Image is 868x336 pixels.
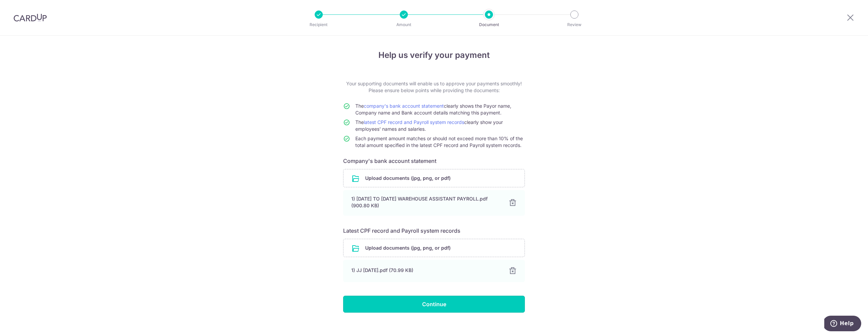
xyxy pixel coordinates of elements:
[343,80,525,94] p: Your supporting documents will enable us to approve your payments smoothly! Please ensure below p...
[351,195,500,209] div: 1) [DATE] TO [DATE] WAREHOUSE ASSISTANT PAYROLL.pdf (900.80 KB)
[343,296,525,313] input: Continue
[824,316,861,333] iframe: Opens a widget where you can find more information
[379,21,429,28] p: Amount
[343,239,525,257] div: Upload documents (jpg, png, or pdf)
[549,21,599,28] p: Review
[355,119,503,132] span: The clearly show your employees' names and salaries.
[364,103,444,109] a: company's bank account statement
[364,119,464,125] a: latest CPF record and Payroll system records
[343,227,525,235] h6: Latest CPF record and Payroll system records
[355,135,523,148] span: Each payment amount matches or should not exceed more than 10% of the total amount specified in t...
[464,21,514,28] p: Document
[355,103,511,115] span: The clearly shows the Payor name, Company name and Bank account details matching this payment.
[14,14,47,22] img: CardUp
[343,169,525,187] div: Upload documents (jpg, png, or pdf)
[343,157,525,165] h6: Company's bank account statement
[351,267,500,274] div: 1) JJ [DATE].pdf (70.99 KB)
[343,49,525,61] h4: Help us verify your payment
[294,21,344,28] p: Recipient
